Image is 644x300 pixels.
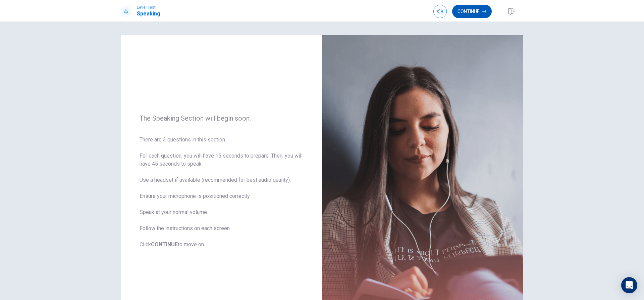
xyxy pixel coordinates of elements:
span: There are 3 questions in this section. For each question, you will have 15 seconds to prepare. Th... [140,136,303,249]
button: Continue [452,5,492,18]
span: The Speaking Section will begin soon. [140,114,303,122]
h1: Speaking [137,10,160,18]
div: Open Intercom Messenger [621,277,637,293]
span: Level Test [137,5,160,10]
b: CONTINUE [151,241,178,248]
